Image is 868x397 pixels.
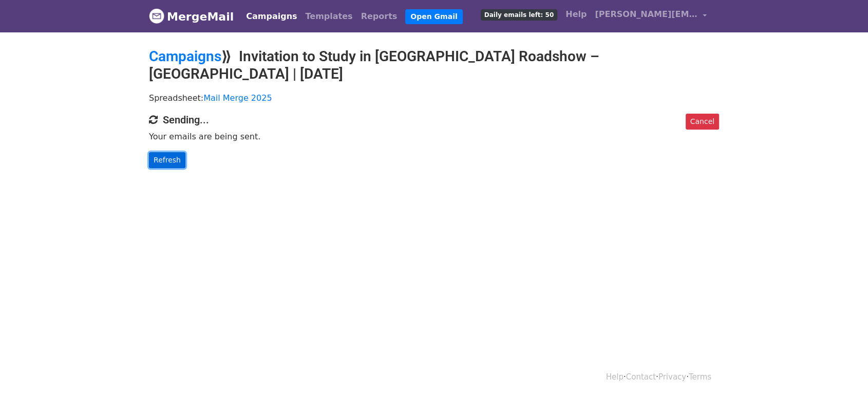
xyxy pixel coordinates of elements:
[149,8,164,24] img: MergeMail logo
[591,4,711,28] a: [PERSON_NAME][EMAIL_ADDRESS][DOMAIN_NAME]
[242,6,301,27] a: Campaigns
[149,93,719,103] p: Spreadsheet:
[405,9,462,24] a: Open Gmail
[149,48,719,82] h2: ⟫ Invitation to Study in [GEOGRAPHIC_DATA] Roadshow – [GEOGRAPHIC_DATA] | [DATE]
[626,372,656,382] a: Contact
[561,4,591,25] a: Help
[658,372,686,382] a: Privacy
[689,372,711,382] a: Terms
[149,48,221,65] a: Campaigns
[149,131,719,142] p: Your emails are being sent.
[595,8,697,21] span: [PERSON_NAME][EMAIL_ADDRESS][DOMAIN_NAME]
[481,9,557,21] span: Daily emails left: 50
[301,6,356,27] a: Templates
[817,348,868,397] iframe: Chat Widget
[606,372,624,382] a: Help
[686,114,719,130] a: Cancel
[149,114,719,126] h4: Sending...
[203,93,272,103] a: Mail Merge 2025
[357,6,402,27] a: Reports
[477,4,561,25] a: Daily emails left: 50
[149,152,185,168] a: Refresh
[149,6,234,27] a: MergeMail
